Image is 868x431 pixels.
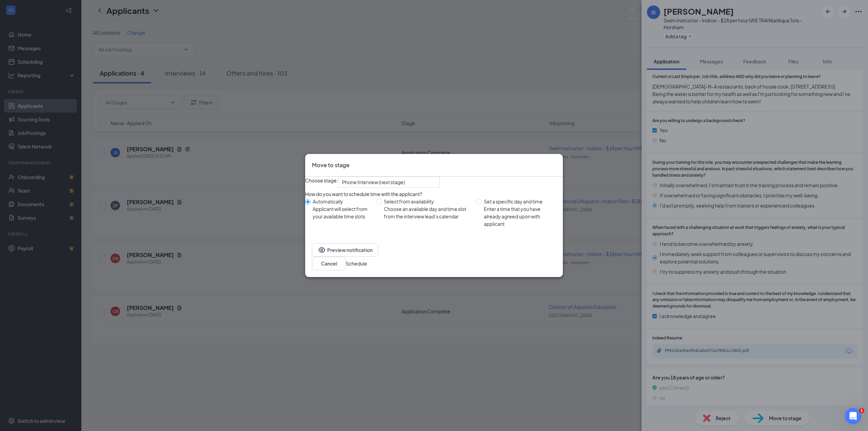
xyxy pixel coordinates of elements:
[384,198,471,205] div: Select from availability
[312,257,346,270] button: Cancel
[484,198,557,205] div: Set a specific day and time
[318,246,326,254] svg: Eye
[313,198,371,205] div: Automatically
[312,161,350,170] h3: Move to stage
[342,177,405,187] span: Phone Interview (next stage)
[484,205,557,228] div: Enter a time that you have already agreed upon with applicant
[305,190,563,198] div: How do you want to schedule time with the applicant?
[859,408,864,413] span: 1
[305,177,338,188] span: Choose stage:
[384,205,471,220] div: Choose an available day and time slot from the interview lead’s calendar
[346,260,367,267] button: Schedule
[845,408,861,424] iframe: Intercom live chat
[313,205,371,220] div: Applicant will select from your available time slots
[312,243,378,257] button: EyePreview notification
